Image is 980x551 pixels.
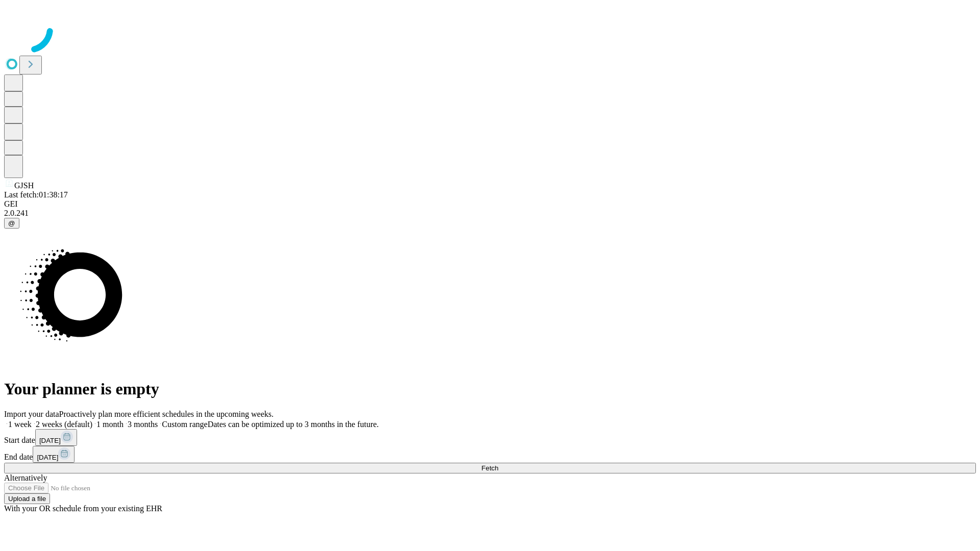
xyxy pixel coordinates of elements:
[4,473,47,482] span: Alternatively
[33,446,75,463] button: [DATE]
[8,219,15,227] span: @
[59,410,274,418] span: Proactively plan more efficient schedules in the upcoming weeks.
[4,493,50,504] button: Upload a file
[4,190,68,199] span: Last fetch: 01:38:17
[4,446,976,463] div: End date
[481,464,498,472] span: Fetch
[37,454,58,461] span: [DATE]
[4,380,976,398] h1: Your planner is empty
[96,420,124,429] span: 1 month
[35,429,77,446] button: [DATE]
[208,420,379,429] span: Dates can be optimized up to 3 months in the future.
[4,199,976,209] div: GEI
[4,463,976,473] button: Fetch
[4,218,19,229] button: @
[128,420,158,429] span: 3 months
[8,420,32,429] span: 1 week
[4,504,162,513] span: With your OR schedule from your existing EHR
[36,420,92,429] span: 2 weeks (default)
[162,420,207,429] span: Custom range
[14,181,34,190] span: GJSH
[39,437,61,444] span: [DATE]
[4,429,976,446] div: Start date
[4,209,976,218] div: 2.0.241
[4,410,59,418] span: Import your data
